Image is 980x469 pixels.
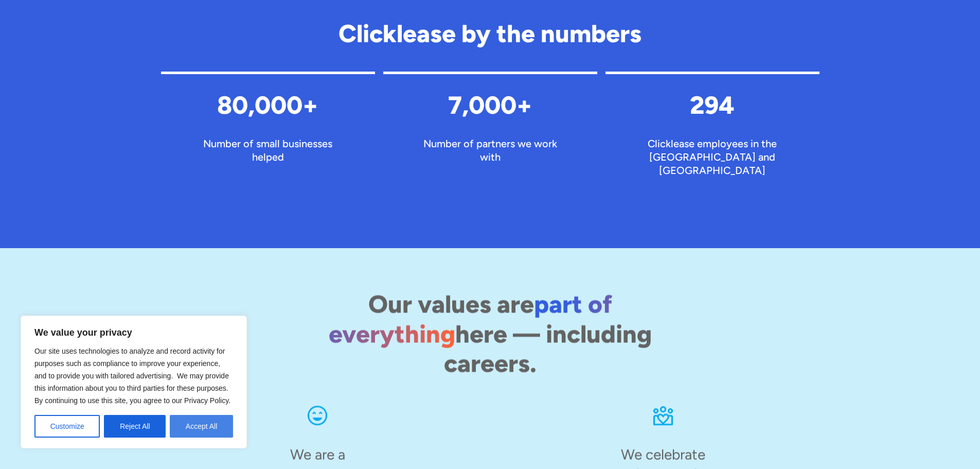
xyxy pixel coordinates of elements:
h2: Our values are here — including careers. [293,289,688,378]
img: An icon of three dots over a rectangle and heart [651,403,675,428]
img: Smiling face icon [305,403,330,428]
h3: 294 [634,91,791,120]
p: Number of partners we work with [412,137,568,164]
p: We value your privacy [34,326,233,339]
div: We value your privacy [21,316,247,448]
p: Number of small businesses helped [190,137,346,164]
span: part of everything [329,289,612,349]
button: Customize [34,415,100,438]
button: Accept All [170,415,233,438]
p: Clicklease employees in the [GEOGRAPHIC_DATA] and [GEOGRAPHIC_DATA] [634,137,791,177]
span: Our site uses technologies to analyze and record activity for purposes such as compliance to impr... [34,347,230,405]
button: Reject All [104,415,166,438]
h3: 80,000+ [190,91,346,120]
strong: 7,000+ [448,90,532,120]
h2: Clicklease by the numbers [161,20,819,47]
